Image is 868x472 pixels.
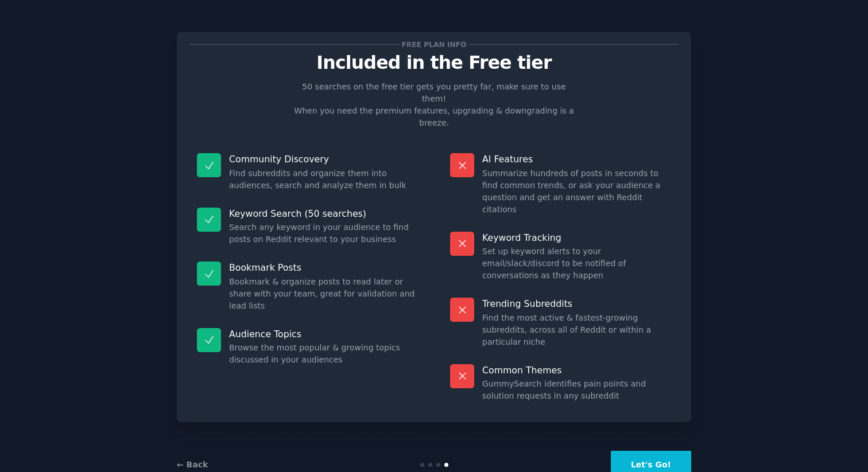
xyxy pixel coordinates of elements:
p: AI Features [482,153,671,165]
dd: Summarize hundreds of posts in seconds to find common trends, or ask your audience a question and... [482,167,671,216]
a: ← Back [177,460,208,469]
p: Common Themes [482,364,671,376]
p: Keyword Tracking [482,232,671,244]
dd: Find the most active & fastest-growing subreddits, across all of Reddit or within a particular niche [482,312,671,348]
p: Community Discovery [229,153,418,165]
p: Audience Topics [229,328,418,340]
p: 50 searches on the free tier gets you pretty far, make sure to use them! When you need the premiu... [289,81,579,129]
dd: Set up keyword alerts to your email/slack/discord to be notified of conversations as they happen [482,245,671,282]
dd: Browse the most popular & growing topics discussed in your audiences [229,342,418,366]
p: Bookmark Posts [229,262,418,274]
p: Trending Subreddits [482,298,671,310]
span: Free plan info [400,38,468,50]
dd: GummySearch identifies pain points and solution requests in any subreddit [482,378,671,402]
dd: Bookmark & organize posts to read later or share with your team, great for validation and lead lists [229,276,418,312]
p: Keyword Search (50 searches) [229,208,418,220]
dd: Find subreddits and organize them into audiences, search and analyze them in bulk [229,167,418,192]
dd: Search any keyword in your audience to find posts on Reddit relevant to your business [229,221,418,245]
p: Included in the Free tier [189,53,679,73]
